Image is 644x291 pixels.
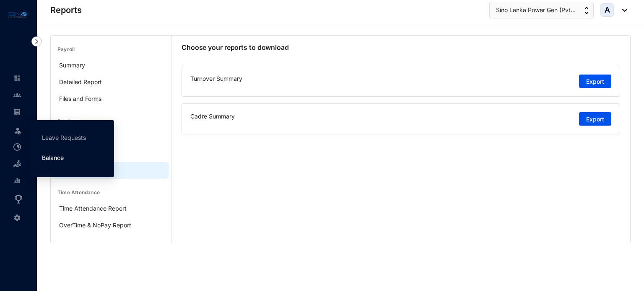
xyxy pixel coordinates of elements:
[496,5,576,15] span: Sino Lanka Power Gen (Pvt...
[13,194,23,204] img: award_outlined.f30b2bda3bf6ea1bf3dd.svg
[586,77,604,86] span: Export
[59,221,131,229] a: OverTime & NoPay Report
[50,4,82,16] p: Reports
[59,205,127,212] a: Time Attendance Report
[13,177,21,184] img: report-unselected.e6a6b4230fc7da01f883.svg
[8,10,27,20] img: logo
[7,139,27,155] li: Time Attendance
[579,112,611,126] button: Export
[605,6,610,14] span: A
[13,75,21,82] img: home-unselected.a29eae3204392db15eaf.svg
[13,108,21,116] img: payroll-unselected.b590312f920e76f0c668.svg
[182,42,401,52] p: Choose your reports to download
[7,87,27,103] li: Contacts
[13,214,21,221] img: settings-unselected.1febfda315e6e19643a1.svg
[489,2,594,18] button: Sino Lanka Power Gen (Pvt...
[7,172,27,189] li: Reports
[59,62,85,69] a: Summary
[51,36,171,57] div: Payroll
[13,143,21,151] img: time-attendance-unselected.8aad090b53826881fffb.svg
[13,91,21,99] img: people-unselected.118708e94b43a90eceab.svg
[13,160,21,167] img: loan-unselected.d74d20a04637f2d15ab5.svg
[7,155,27,172] li: Loan
[7,70,27,87] li: Home
[586,115,604,124] span: Export
[13,126,22,135] img: leave-unselected.2934df6273408c3f84d9.svg
[7,103,27,120] li: Payroll
[59,95,101,102] a: Files and Forms
[51,179,171,200] div: Time Attendance
[42,134,86,141] a: Leave Requests
[51,107,171,129] div: Employee
[584,7,589,14] img: up-down-arrow.74152d26bf9780fbf563ca9c90304185.svg
[190,112,235,126] p: Cadre Summary
[579,75,611,88] button: Export
[42,154,64,161] a: Balance
[59,78,102,85] a: Detailed Report
[618,9,627,12] img: dropdown-black.8e83cc76930a90b1a4fdb6d089b7bf3a.svg
[190,75,242,88] p: Turnover Summary
[31,36,42,46] img: nav-icon-right.af6afadce00d159da59955279c43614e.svg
